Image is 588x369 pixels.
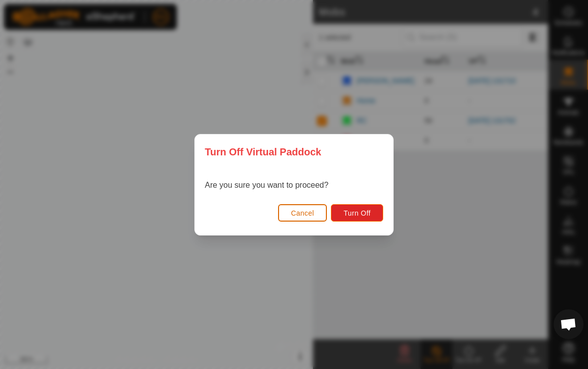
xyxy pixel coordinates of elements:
button: Cancel [278,204,327,222]
span: Cancel [291,209,314,217]
div: Open chat [554,309,584,339]
span: Turn Off [343,209,371,217]
span: Turn Off Virtual Paddock [205,144,321,159]
p: Are you sure you want to proceed? [205,179,328,191]
button: Turn Off [331,204,383,222]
